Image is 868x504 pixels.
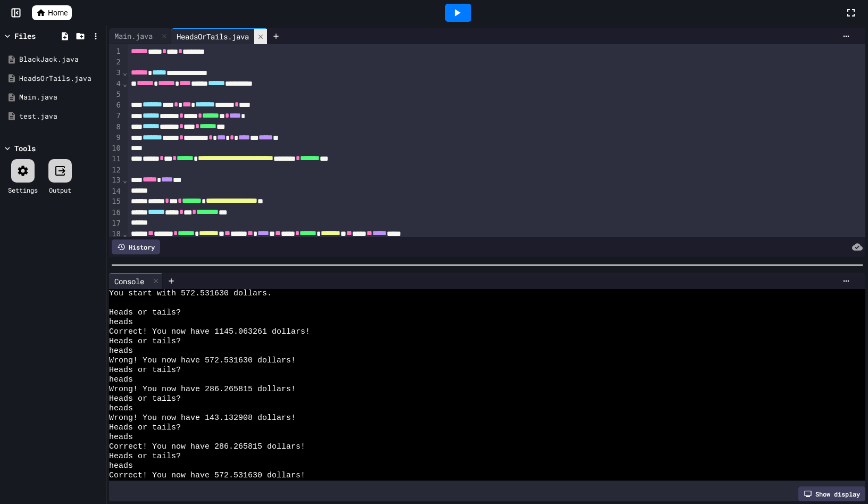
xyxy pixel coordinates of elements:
span: heads [109,346,133,356]
span: Correct! You now have 572.531630 dollars! [109,471,305,481]
span: Home [48,7,68,18]
div: 4 [109,79,122,89]
div: History [112,239,160,254]
div: Settings [8,185,38,195]
a: Home [32,5,72,20]
div: 16 [109,208,122,218]
div: Show display [798,486,865,501]
div: Files [14,30,36,42]
div: test.java [19,111,102,122]
span: You start with 572.531630 dollars. [109,289,272,299]
div: BlackJack.java [19,54,102,65]
div: 11 [109,154,122,164]
span: Fold line [122,229,128,238]
div: 17 [109,218,122,229]
span: Heads or tails? [109,394,181,404]
span: heads [109,461,133,471]
div: 9 [109,133,122,143]
div: 1 [109,46,122,57]
span: heads [109,404,133,414]
span: heads [109,318,133,327]
span: Heads or tails? [109,337,181,346]
div: Console [109,276,149,287]
span: Wrong! You now have 143.132908 dollars! [109,414,296,423]
span: Heads or tails? [109,423,181,433]
span: heads [109,375,133,385]
span: Heads or tails? [109,366,181,375]
div: HeadsOrTails.java [171,31,254,42]
div: Main.java [109,30,158,42]
div: 12 [109,165,122,176]
div: 10 [109,143,122,154]
span: Fold line [122,68,128,77]
div: 8 [109,122,122,133]
div: 15 [109,196,122,207]
span: Correct! You now have 1145.063261 dollars! [109,327,310,337]
div: 13 [109,175,122,186]
span: Heads or tails? [109,452,181,461]
span: Wrong! You now have 572.531630 dollars! [109,356,296,366]
span: Wrong! You now have 286.265815 dollars! [109,385,296,394]
span: heads [109,433,133,442]
span: Fold line [122,79,128,88]
div: 14 [109,186,122,197]
span: Fold line [122,176,128,184]
span: Heads or tails? [109,308,181,318]
div: 7 [109,111,122,121]
div: HeadsOrTails.java [19,73,102,84]
div: Main.java [19,92,102,103]
div: Output [49,185,71,195]
div: 6 [109,100,122,111]
div: Tools [14,143,36,154]
div: Console [109,273,163,289]
div: 2 [109,57,122,68]
div: 5 [109,89,122,100]
div: 18 [109,229,122,239]
div: Main.java [109,28,171,44]
div: HeadsOrTails.java [171,28,268,44]
div: 3 [109,68,122,78]
span: Correct! You now have 286.265815 dollars! [109,442,305,452]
